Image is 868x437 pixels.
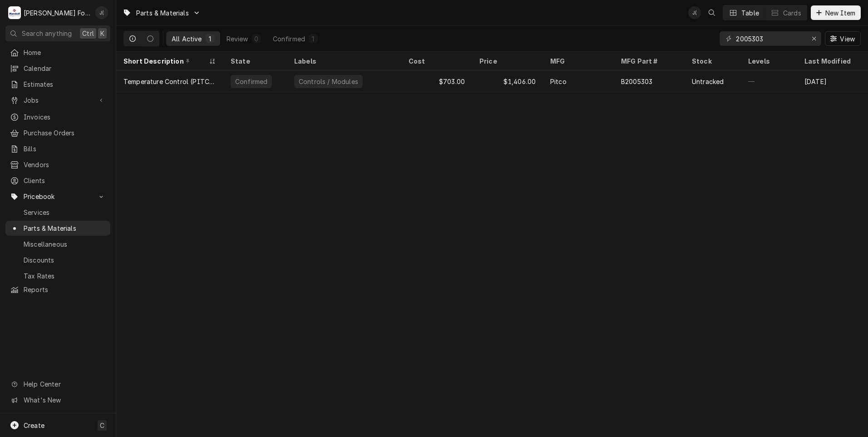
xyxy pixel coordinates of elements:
[621,77,652,86] div: B2005303
[5,282,110,297] a: Reports
[5,157,110,172] a: Vendors
[401,70,472,92] div: $703.00
[24,422,44,429] span: Create
[82,29,94,38] span: Ctrl
[24,112,106,122] span: Invoices
[24,395,105,405] span: What's New
[550,56,605,66] div: MFG
[5,189,110,204] a: Go to Pricebook
[741,8,759,18] div: Table
[24,208,106,217] span: Services
[824,8,857,18] span: New Item
[5,268,110,283] a: Tax Rates
[207,34,213,44] div: 1
[24,255,106,265] span: Discounts
[24,379,105,389] span: Help Center
[5,109,110,124] a: Invoices
[5,392,110,407] a: Go to What's New
[550,77,567,86] div: Pitco
[100,29,104,38] span: K
[123,77,216,86] div: Temperature Control (PITCO)
[24,144,106,154] span: Bills
[298,77,359,86] div: Controls / Modules
[24,8,90,18] div: [PERSON_NAME] Food Equipment Service
[783,8,801,18] div: Cards
[24,95,92,105] span: Jobs
[24,192,92,201] span: Pricebook
[804,56,859,66] div: Last Modified
[95,6,108,19] div: J(
[409,56,463,66] div: Cost
[5,77,110,92] a: Estimates
[231,56,278,66] div: State
[621,56,676,66] div: MFG Part #
[24,64,106,73] span: Calendar
[692,77,724,86] div: Untracked
[24,128,106,138] span: Purchase Orders
[688,6,701,19] div: J(
[22,29,72,38] span: Search anything
[5,237,110,252] a: Miscellaneous
[95,6,108,19] div: Jeff Debigare (109)'s Avatar
[119,5,204,20] a: Go to Parts & Materials
[24,176,106,185] span: Clients
[748,56,788,66] div: Levels
[797,70,868,92] div: [DATE]
[688,6,701,19] div: Jeff Debigare (109)'s Avatar
[5,377,110,392] a: Go to Help Center
[24,285,106,294] span: Reports
[5,61,110,76] a: Calendar
[234,77,268,86] div: Confirmed
[807,31,821,46] button: Erase input
[273,34,305,44] div: Confirmed
[479,56,534,66] div: Price
[24,223,106,233] span: Parts & Materials
[172,34,202,44] div: All Active
[8,6,21,19] div: M
[5,25,110,41] button: Search anythingCtrlK
[5,253,110,268] a: Discounts
[705,5,719,20] button: Open search
[100,421,104,430] span: C
[5,221,110,236] a: Parts & Materials
[294,56,394,66] div: Labels
[825,31,861,46] button: View
[311,34,316,44] div: 1
[8,6,21,19] div: Marshall Food Equipment Service's Avatar
[741,70,797,92] div: —
[24,160,106,169] span: Vendors
[5,125,110,140] a: Purchase Orders
[472,70,543,92] div: $1,406.00
[227,34,248,44] div: Review
[123,56,207,66] div: Short Description
[254,34,259,44] div: 0
[811,5,861,20] button: New Item
[5,93,110,108] a: Go to Jobs
[136,8,189,18] span: Parts & Materials
[24,271,106,281] span: Tax Rates
[838,34,857,44] span: View
[5,173,110,188] a: Clients
[24,239,106,249] span: Miscellaneous
[24,79,106,89] span: Estimates
[5,141,110,156] a: Bills
[692,56,732,66] div: Stock
[5,45,110,60] a: Home
[24,48,106,57] span: Home
[5,205,110,220] a: Services
[736,31,804,46] input: Keyword search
